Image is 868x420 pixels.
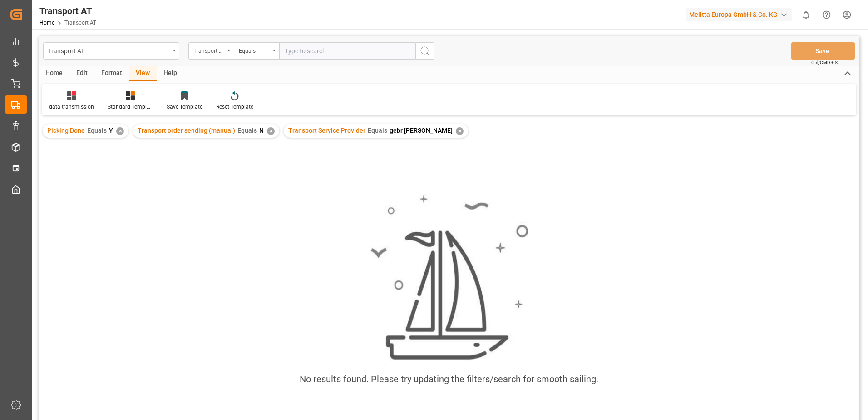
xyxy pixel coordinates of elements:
[109,127,113,134] span: Y
[157,66,184,81] div: Help
[259,127,264,134] span: N
[94,66,129,81] div: Format
[456,127,464,135] div: ✕
[237,127,257,134] span: Equals
[116,127,124,135] div: ✕
[48,45,169,56] div: Transport AT
[368,127,387,134] span: Equals
[686,6,796,23] button: Melitta Europa GmbH & Co. KG
[138,127,235,134] span: Transport order sending (manual)
[415,42,434,60] button: search button
[239,45,270,55] div: Equals
[279,42,415,60] input: Type to search
[811,59,838,66] span: Ctrl/CMD + S
[816,5,837,25] button: Help Center
[39,66,69,81] div: Home
[686,8,792,21] div: Melitta Europa GmbH & Co. KG
[69,66,94,81] div: Edit
[193,45,224,55] div: Transport Service Provider
[43,42,179,60] button: open menu
[39,20,54,26] a: Home
[49,103,94,111] div: data transmission
[796,5,816,25] button: show 0 new notifications
[39,4,96,18] div: Transport AT
[791,42,855,60] button: Save
[300,372,598,386] div: No results found. Please try updating the filters/search for smooth sailing.
[216,103,253,111] div: Reset Template
[87,127,107,134] span: Equals
[129,66,157,81] div: View
[288,127,365,134] span: Transport Service Provider
[188,42,234,60] button: open menu
[167,103,202,111] div: Save Template
[234,42,279,60] button: open menu
[267,127,275,135] div: ✕
[390,127,453,134] span: gebr [PERSON_NAME]
[47,127,85,134] span: Picking Done
[108,103,153,111] div: Standard Templates
[370,194,528,362] img: smooth_sailing.jpeg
